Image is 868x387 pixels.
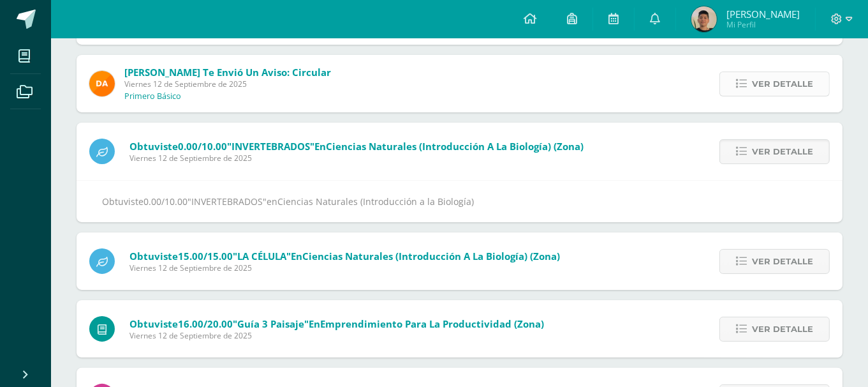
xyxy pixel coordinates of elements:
span: "INVERTEBRADOS" [188,195,267,208]
span: Ver detalle [752,250,813,273]
span: Obtuviste en [129,250,560,262]
span: [PERSON_NAME] te envió un aviso: Circular [124,66,331,79]
span: [PERSON_NAME] [726,8,800,20]
span: 0.00/10.00 [178,140,227,153]
span: "Guía 3 Paisaje" [233,317,309,330]
span: Ciencias Naturales (Introducción a la Biología) [277,195,474,208]
span: Emprendimiento para la Productividad (Zona) [320,317,544,330]
span: 15.00/15.00 [178,250,233,262]
p: Primero Básico [124,91,181,102]
span: Viernes 12 de Septiembre de 2025 [129,330,544,341]
span: Mi Perfil [726,19,800,30]
div: Obtuviste en [102,193,817,209]
span: 16.00/20.00 [178,317,233,330]
span: Obtuviste en [129,317,544,330]
span: Ver detalle [752,72,813,96]
span: Obtuviste en [129,140,584,153]
span: "LA CÉLULA" [233,250,291,262]
img: f9d34ca01e392badc01b6cd8c48cabbd.png [89,71,115,96]
span: Ciencias Naturales (Introducción a la Biología) (Zona) [302,250,560,262]
span: "INVERTEBRADOS" [227,140,314,153]
span: Ver detalle [752,140,813,163]
span: Viernes 12 de Septiembre de 2025 [124,79,331,89]
span: Viernes 12 de Septiembre de 2025 [129,153,584,163]
span: 0.00/10.00 [143,195,188,208]
span: Ciencias Naturales (Introducción a la Biología) (Zona) [326,140,584,153]
span: Viernes 12 de Septiembre de 2025 [129,262,560,273]
span: Ver detalle [752,317,813,341]
img: 72347cb9cd00c84b9f47910306cec33d.png [691,6,717,32]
